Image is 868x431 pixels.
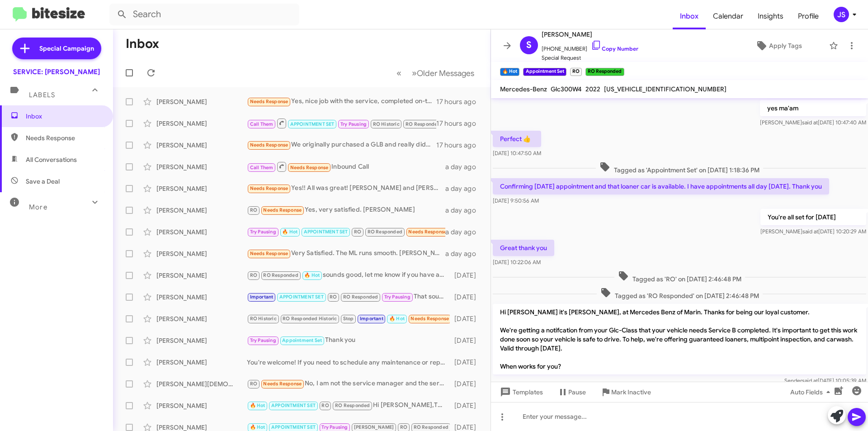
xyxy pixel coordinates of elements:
span: Needs Response [250,99,288,104]
span: [PERSON_NAME] [DATE] 10:20:29 AM [760,228,866,235]
span: APPOINTMENT SET [290,121,335,127]
span: 2022 [585,85,600,93]
span: Mark Inactive [611,384,651,400]
span: Needs Response [263,381,302,387]
p: Great thank you [493,240,554,256]
button: Next [406,64,480,82]
div: Liked “Thank you again for your understanding and for continuing to work with us. We value your l... [247,313,450,324]
span: Tagged as 'Appointment Set' on [DATE] 1:18:36 PM [596,161,763,175]
span: RO [250,381,257,387]
div: That sounds good! Just let us know when you're available, and we'll arrange the pickup for your v... [247,292,450,302]
span: [US_VEHICLE_IDENTIFICATION_NUMBER] [604,85,726,93]
div: [PERSON_NAME] [156,184,247,193]
div: Yes!! All was great! [PERSON_NAME] and [PERSON_NAME] were really helpful too [247,183,445,194]
span: Needs Response [250,251,288,256]
div: [DATE] [450,271,483,280]
p: yes ma'am [760,100,866,116]
span: RO Responded Historic [283,316,337,322]
span: RO [250,272,257,278]
p: Perfect 👍 [493,131,541,147]
div: [PERSON_NAME] [156,336,247,345]
span: Auto Fields [790,384,834,400]
small: 🔥 Hot [500,68,519,76]
div: [DATE] [450,401,483,410]
div: You're welcome! If you need to schedule any maintenance or repairs for your vehicle, just let me ... [247,358,450,367]
button: Auto Fields [783,384,841,400]
span: [PHONE_NUMBER] [542,40,638,53]
a: Calendar [706,3,750,29]
small: Appointment Set [523,68,566,76]
span: Try Pausing [384,294,410,300]
div: [PERSON_NAME] [156,162,247,171]
span: Important [250,294,274,300]
span: RO Responded [343,294,378,300]
span: [DATE] 10:22:06 AM [493,259,541,265]
span: APPOINTMENT SET [271,403,316,408]
div: [PERSON_NAME] [156,206,247,215]
a: Profile [791,3,826,29]
div: [PERSON_NAME] [156,97,247,106]
div: a day ago [445,184,483,193]
div: Yes, very satisfied. [PERSON_NAME] [247,205,445,215]
span: Special Campaign [39,44,94,53]
span: Needs Response [410,316,449,322]
span: RO [321,403,329,408]
div: [PERSON_NAME] [156,141,247,150]
div: a day ago [445,249,483,258]
span: Mercedes-Benz [500,85,547,93]
div: Inbound Call [247,161,445,172]
span: Needs Response [250,142,288,148]
div: No, I am not the service manager and the service guy named [PERSON_NAME] were so inconsiderate an... [247,379,450,389]
span: said at [802,119,818,126]
input: Search [109,4,299,25]
span: APPOINTMENT SET [279,294,324,300]
div: [PERSON_NAME] [156,293,247,302]
span: Try Pausing [340,121,367,127]
span: RO Responded [414,424,448,430]
span: 🔥 Hot [250,403,265,408]
a: Copy Number [591,45,638,52]
p: You're all set for [DATE] [760,209,866,225]
span: RO Responded Historic [406,121,460,127]
span: Pause [568,384,586,400]
small: RO [570,68,582,76]
span: Sender [DATE] 10:05:39 AM [784,377,866,384]
span: RO [354,229,361,235]
span: said at [802,377,818,384]
span: APPOINTMENT SET [271,424,316,430]
div: SERVICE: [PERSON_NAME] [13,67,100,76]
button: Previous [391,64,407,82]
a: Inbox [673,3,706,29]
button: Templates [491,384,550,400]
div: Thank you [247,335,450,346]
span: More [29,203,47,211]
div: [PERSON_NAME] [156,358,247,367]
div: a day ago [445,206,483,215]
span: RO Historic [373,121,400,127]
span: Labels [29,91,55,99]
div: [PERSON_NAME] [156,271,247,280]
p: Confirming [DATE] appointment and that loaner car is available. I have appointments all day [DATE... [493,178,829,194]
span: Inbox [26,112,103,121]
span: Needs Response [263,207,302,213]
span: RO [250,207,257,213]
button: Mark Inactive [593,384,658,400]
span: [DATE] 9:50:56 AM [493,197,539,204]
div: [PERSON_NAME] [156,227,247,237]
span: Try Pausing [250,229,276,235]
span: 🔥 Hot [282,229,297,235]
div: Very Satisfied. The ML runs smooth. [PERSON_NAME] provided excellent service. Everything was done... [247,248,445,259]
div: Yes, thank you for following up [247,227,445,237]
span: RO Historic [250,316,277,322]
p: Hi [PERSON_NAME] it's [PERSON_NAME], at Mercedes Benz of Marin. Thanks for being our loyal custom... [493,304,866,374]
div: Yes, nice job with the service, completed on-time as communicated. [247,96,436,107]
span: RO Responded [335,403,370,408]
button: Apply Tags [732,38,825,54]
span: RO [330,294,337,300]
div: [PERSON_NAME] [156,119,247,128]
span: Needs Response [250,185,288,191]
span: 🔥 Hot [389,316,405,322]
button: Pause [550,384,593,400]
span: Tagged as 'RO Responded' on [DATE] 2:46:48 PM [597,287,763,300]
